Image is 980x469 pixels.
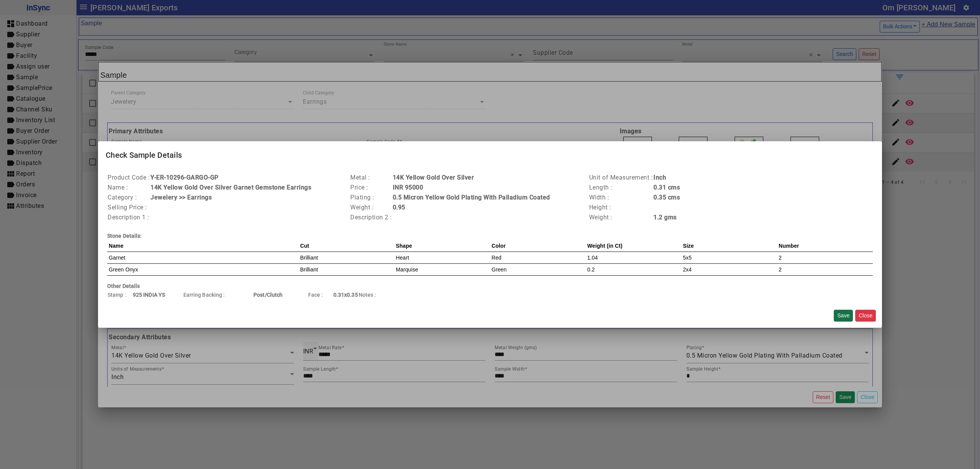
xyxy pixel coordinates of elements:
b: 925 INDIA YS [133,292,165,298]
th: Cut [299,240,394,252]
td: 2 [777,264,873,276]
td: Metal : [350,173,392,183]
th: Name [107,240,299,252]
td: Description 1 : [107,212,150,222]
b: 0.95 [393,204,405,211]
td: Height : [589,203,653,212]
td: 0.2 [586,264,681,276]
td: Green Onyx [107,264,299,276]
td: 1.04 [586,252,681,264]
th: Shape [394,240,490,252]
td: Selling Price : [107,203,150,212]
b: Inch [653,174,666,181]
td: Brilliant [299,264,394,276]
th: Weight (in Ct) [586,240,681,252]
b: Jewelery >> Earrings [150,194,212,201]
b: 0.31 cms [653,184,680,191]
td: Earring Backing : [183,290,253,299]
td: Marquise [394,264,490,276]
td: Price : [350,183,392,193]
td: Plating : [350,193,392,203]
b: Other Details [107,283,140,289]
td: Weight : [350,203,392,212]
b: 0.5 Micron Yellow Gold Plating With Palladium Coated [393,194,550,201]
b: 1.2 gms [653,214,677,221]
td: Green [490,264,586,276]
td: Red [490,252,586,264]
button: Close [855,310,876,322]
b: INR 95000 [393,184,423,191]
mat-card-title: Check Sample Details [98,141,882,169]
b: 14K Yellow Gold Over Silver [393,174,474,181]
b: 0.31x0.35 [333,292,358,298]
td: Stamp : [107,290,132,299]
td: Weight : [589,212,653,222]
td: Brilliant [299,252,394,264]
td: Name : [107,183,150,193]
th: Size [681,240,777,252]
td: Face : [308,290,333,299]
th: Number [777,240,873,252]
td: Description 2 : [350,212,392,222]
td: 2 [777,252,873,264]
td: Notes : [358,290,384,299]
td: Product Code : [107,173,150,183]
th: Color [490,240,586,252]
td: 2x4 [681,264,777,276]
td: Category : [107,193,150,203]
b: Y-ER-10296-GARGO-GP [150,174,219,181]
td: Heart [394,252,490,264]
b: 0.35 cms [653,194,680,201]
button: Save [834,310,853,322]
td: Garnet [107,252,299,264]
td: Width : [589,193,653,203]
b: 14K Yellow Gold Over Silver Garnet Gemstone Earrings [150,184,311,191]
td: Unit of Measurement : [589,173,653,183]
td: 5x5 [681,252,777,264]
b: Post/Clutch [253,292,283,298]
b: Stone Details: [107,233,142,239]
td: Length : [589,183,653,193]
